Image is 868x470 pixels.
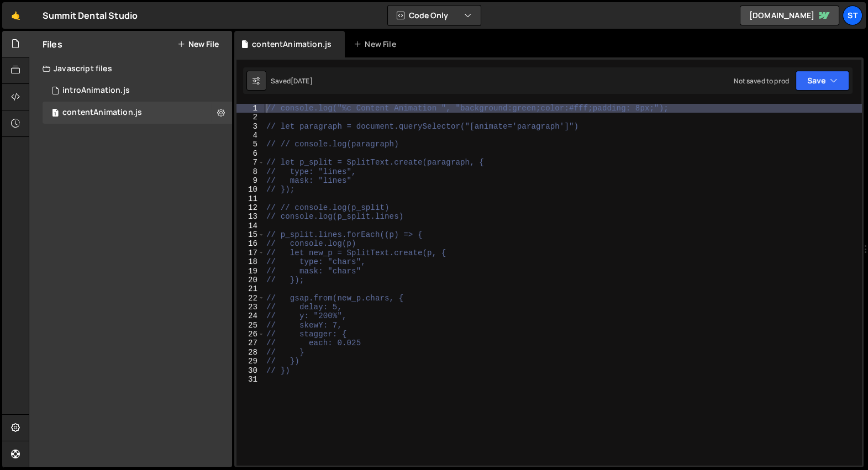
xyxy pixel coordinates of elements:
a: [DOMAIN_NAME] [740,6,839,25]
div: 19 [236,267,265,276]
div: 10 [236,185,265,194]
div: 25 [236,321,265,330]
div: contentAnimation.js [252,39,332,50]
div: 11 [236,194,265,203]
div: 2 [236,113,265,122]
div: [DATE] [291,76,313,86]
div: 29 [236,357,265,366]
span: 1 [52,109,59,118]
div: 7 [236,158,265,167]
div: 8 [236,167,265,176]
div: 16418/44451.js [43,80,232,102]
div: 6 [236,149,265,158]
div: Saved [271,76,313,86]
button: New File [177,40,219,49]
div: 21 [236,284,265,293]
div: 17 [236,249,265,257]
div: 16418/44452.js [43,102,232,124]
div: 20 [236,276,265,284]
div: 13 [236,212,265,221]
h2: Files [43,38,62,50]
div: 23 [236,303,265,311]
div: 1 [236,104,265,113]
div: contentAnimation.js [62,108,142,118]
div: Not saved to prod [734,76,789,86]
div: 12 [236,203,265,212]
div: 30 [236,366,265,375]
div: 3 [236,122,265,131]
div: 15 [236,230,265,239]
div: 4 [236,131,265,140]
div: 31 [236,375,265,384]
div: 26 [236,330,265,339]
div: New File [354,39,400,50]
div: 18 [236,257,265,266]
div: 28 [236,348,265,357]
div: 14 [236,221,265,230]
button: Save [796,71,849,91]
div: 16 [236,239,265,248]
a: 🤙 [2,2,29,29]
div: introAnimation.js [62,86,130,96]
div: 27 [236,339,265,347]
div: 9 [236,176,265,185]
a: St [843,6,862,25]
button: Code Only [388,6,481,25]
div: Summit Dental Studio [43,9,138,22]
div: 5 [236,140,265,149]
div: Javascript files [29,57,232,80]
div: 24 [236,311,265,320]
div: 22 [236,294,265,303]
